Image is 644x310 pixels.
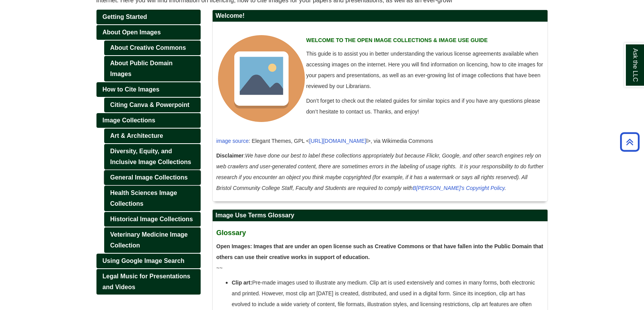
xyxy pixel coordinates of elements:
span: Getting Started [103,14,147,20]
a: [URL][DOMAIN_NAME] [309,138,366,144]
a: Health Sciences Image Collections [104,186,201,211]
span: : [216,152,544,191]
a: Diversity, Equity, and Inclusive Image Collections [104,144,201,169]
a: Veterinary Medicine Image Collection [104,227,201,253]
a: About Public Domain Images [104,56,201,81]
h2: Image Use Terms Glossary [213,210,548,222]
a: Image Collections [96,113,201,128]
span: Glossary [216,229,246,237]
a: [PERSON_NAME]'s Copyright Policy [416,185,505,191]
span: Legal Music for Presentations and Videos [103,273,191,290]
span: Using Google Image Search [103,257,185,264]
strong: WELCOME TO THE OPEN IMAGE COLLECTIONS & IMAGE USE GUIDE [306,37,488,43]
strong: Open Images: Images that are under an open license such as Creative Commons or that have fallen i... [216,243,543,260]
span: How to Cite Images [103,86,160,93]
span: About Open Images [103,29,161,36]
span: Image Collections [103,117,156,124]
a: Citing Canva & Powerpoint [104,98,201,112]
a: Art & Architecture [104,129,201,143]
a: Getting Started [96,10,201,24]
span: Don’t forget to check out the related guides for similar topics and if you have any questions ple... [306,98,540,115]
a: Using Google Image Search [96,254,201,268]
img: image icon [218,35,305,122]
h2: Welcome! [213,10,548,22]
span: ~~ [216,243,543,271]
strong: Clip art: [232,280,252,286]
a: How to Cite Images [96,82,201,97]
a: Historical Image Collections [104,212,201,227]
a: About Open Images [96,25,201,40]
a: Legal Music for Presentations and Videos [96,269,201,295]
em: We have done our best to label these collections appropriately but because Flickr, Google, and ot... [216,152,544,191]
span: : Elegant Themes, GPL < l>, via Wikimedia Commons [216,138,433,144]
a: About Creative Commons [104,41,201,55]
a: General Image Collections [104,170,201,185]
a: Back to Top [617,137,642,147]
strong: Disclaimer [216,152,244,159]
a: B [412,185,416,191]
span: This guide is to assist you in better understanding the various license agreements available when... [306,51,543,89]
a: image source [216,138,249,144]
